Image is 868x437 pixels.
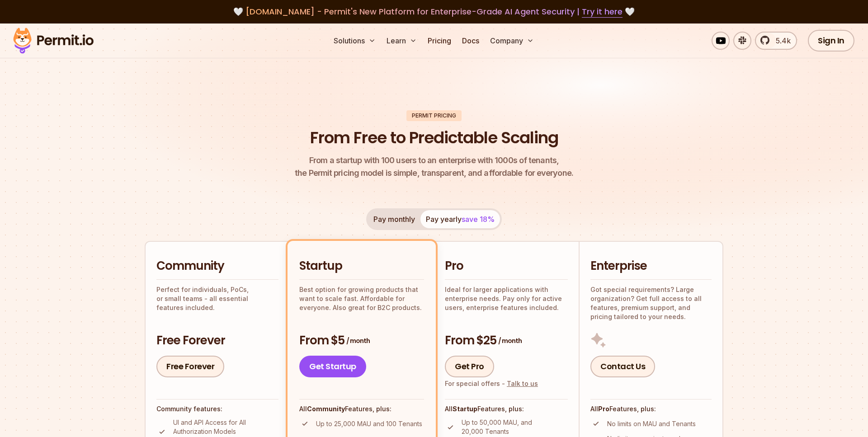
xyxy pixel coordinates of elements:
[607,419,696,428] p: No limits on MAU and Tenants
[156,404,278,414] h4: Community features:
[445,333,568,349] h3: From $25
[582,6,623,18] a: Try it here
[486,32,538,50] button: Company
[299,356,366,377] a: Get Startup
[590,258,712,274] h2: Enterprise
[445,379,538,388] div: For special offers -
[156,258,278,274] h2: Community
[445,356,494,377] a: Get Pro
[330,32,379,50] button: Solutions
[808,30,854,52] a: Sign In
[346,336,370,345] span: / month
[299,333,424,349] h3: From $5
[406,110,462,121] div: Permit Pricing
[424,32,455,50] a: Pricing
[295,154,573,167] span: From a startup with 100 users to an enterprise with 1000s of tenants,
[462,418,568,436] p: Up to 50,000 MAU, and 20,000 Tenants
[383,32,420,50] button: Learn
[590,285,712,321] p: Got special requirements? Large organization? Get full access to all features, premium support, a...
[310,127,558,149] h1: From Free to Predictable Scaling
[299,258,424,274] h2: Startup
[445,258,568,274] h2: Pro
[9,25,98,56] img: Permit logo
[245,6,623,17] span: [DOMAIN_NAME] - Permit's New Platform for Enterprise-Grade AI Agent Security |
[299,404,424,414] h4: All Features, plus:
[316,419,422,428] p: Up to 25,000 MAU and 100 Tenants
[156,356,224,377] a: Free Forever
[598,405,609,413] strong: Pro
[458,32,483,50] a: Docs
[590,404,712,414] h4: All Features, plus:
[507,380,538,387] a: Talk to us
[453,405,477,413] strong: Startup
[590,356,655,377] a: Contact Us
[156,333,278,349] h3: Free Forever
[498,336,522,345] span: / month
[22,5,846,18] div: 🤍 🤍
[445,404,568,414] h4: All Features, plus:
[307,405,345,413] strong: Community
[156,285,278,312] p: Perfect for individuals, PoCs, or small teams - all essential features included.
[770,35,791,46] span: 5.4k
[445,285,568,312] p: Ideal for larger applications with enterprise needs. Pay only for active users, enterprise featur...
[299,285,424,312] p: Best option for growing products that want to scale fast. Affordable for everyone. Also great for...
[295,154,573,179] p: the Permit pricing model is simple, transparent, and affordable for everyone.
[755,32,797,50] a: 5.4k
[368,210,420,228] button: Pay monthly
